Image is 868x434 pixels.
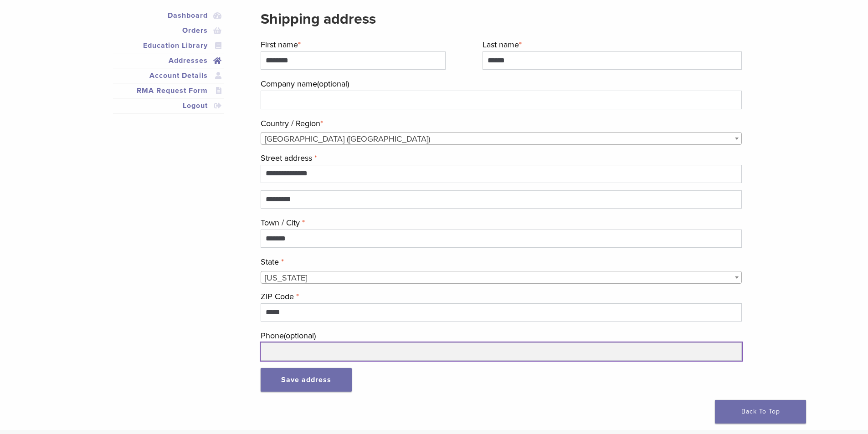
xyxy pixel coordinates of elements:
span: (optional) [317,79,349,89]
h2: Shipping address [261,8,741,30]
label: Street address [261,151,741,165]
span: United States (US) [261,133,741,145]
span: Georgia [261,271,741,284]
a: Addresses [115,55,222,66]
label: First name [261,38,446,51]
span: State [261,271,741,284]
span: (optional) [284,331,316,341]
label: Phone [261,329,741,342]
a: Account Details [115,70,222,81]
label: Last name [483,38,741,51]
label: ZIP Code [261,290,741,303]
a: Orders [115,25,222,36]
a: Education Library [115,40,222,51]
nav: Account pages [113,8,224,124]
label: Town / City [261,216,741,230]
label: Company name [261,77,741,91]
a: Logout [115,100,222,111]
span: Country / Region [261,132,741,145]
label: Country / Region [261,117,741,130]
button: Save address [261,368,352,392]
a: Dashboard [115,10,222,21]
label: State [261,255,741,269]
a: RMA Request Form [115,85,222,96]
a: Back To Top [715,400,806,424]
